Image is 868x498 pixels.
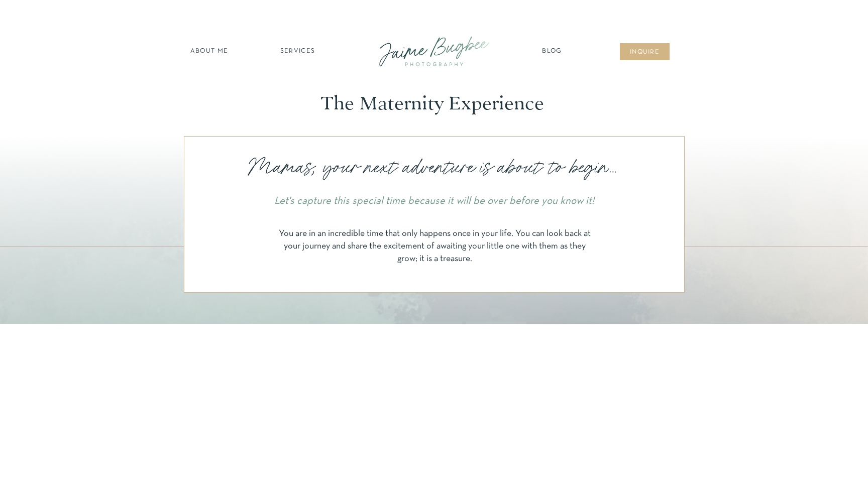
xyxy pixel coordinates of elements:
[269,47,326,57] a: SERVICES
[539,47,565,57] a: Blog
[321,92,548,115] p: The Maternity Experience
[278,227,591,264] p: You are in an incredible time that only happens once in your life. You can look back at your jour...
[274,196,594,206] i: Let's capture this special time because it will be over before you know it!
[240,153,628,182] p: Mamas, your next adventure is about to begin...
[187,47,231,57] a: about ME
[624,48,665,58] a: inqUIre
